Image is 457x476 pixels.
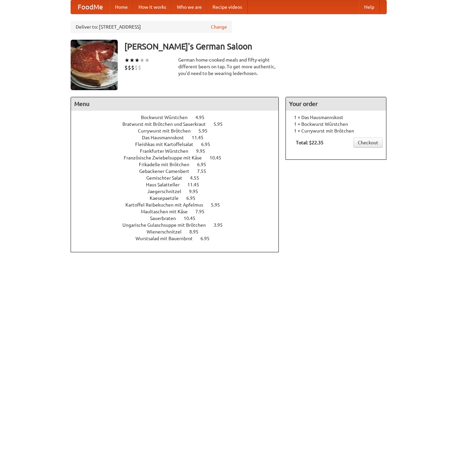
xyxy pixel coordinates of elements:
span: Currywurst mit Brötchen [138,128,197,134]
a: Who we are [172,0,207,14]
span: 6.95 [201,142,217,147]
a: Haus Salatteller 11.45 [146,182,212,187]
a: Das Hausmannskost 11.45 [142,135,216,140]
a: Home [110,0,133,14]
span: Wienerschnitzel [147,229,188,234]
a: Kartoffel Reibekuchen mit Apfelmus 5.95 [125,202,232,208]
a: Help [359,0,380,14]
a: Change [211,24,227,30]
li: $ [124,64,128,71]
span: 7.95 [195,209,211,214]
a: FoodMe [71,0,110,14]
a: Gebackener Camenbert 7.55 [139,169,219,174]
span: 5.95 [214,121,229,127]
span: Bockwurst Würstchen [141,115,194,120]
a: Frikadelle mit Brötchen 6.95 [139,162,219,167]
a: Fleishkas mit Kartoffelsalat 6.95 [135,142,223,147]
h3: [PERSON_NAME]'s German Saloon [124,40,387,53]
li: ★ [145,57,150,64]
a: Jaegerschnitzel 9.95 [147,189,211,194]
a: How it works [133,0,172,14]
a: Frankfurter Würstchen 9.95 [140,148,218,154]
span: 6.95 [186,195,202,201]
li: ★ [124,57,129,64]
li: 1 × Das Hausmannskost [289,114,383,121]
b: Total: $22.35 [296,140,323,145]
span: 4.95 [195,115,211,120]
span: Kartoffel Reibekuchen mit Apfelmus [125,202,210,208]
span: Bratwurst mit Brötchen und Sauerkraut [122,121,213,127]
span: Gebackener Camenbert [139,169,196,174]
span: Frankfurter Würstchen [140,148,195,154]
span: Kaesepaetzle [150,195,185,201]
span: Das Hausmannskost [142,135,191,140]
a: Bratwurst mit Brötchen und Sauerkraut 5.95 [122,121,235,127]
span: 8.95 [189,229,205,234]
span: 4.55 [190,175,206,181]
li: ★ [140,57,145,64]
span: 6.95 [197,162,213,167]
li: $ [131,64,135,71]
span: 3.95 [214,222,229,228]
li: 1 × Currywurst mit Brötchen [289,127,383,134]
span: Ungarische Gulaschsuppe mit Brötchen [122,222,213,228]
div: German home-cooked meals and fifty-eight different beers on tap. To get more authentic, you'd nee... [178,57,279,77]
a: Maultaschen mit Käse 7.95 [141,209,217,214]
li: ★ [129,57,135,64]
span: 11.45 [187,182,206,187]
li: $ [138,64,141,71]
span: 6.95 [200,236,216,241]
span: 10.45 [210,155,228,160]
span: Fleishkas mit Kartoffelsalat [135,142,200,147]
span: Haus Salatteller [146,182,186,187]
span: Wurstsalad mit Bauernbrot [136,236,199,241]
span: Sauerbraten [150,216,183,221]
span: Jaegerschnitzel [147,189,188,194]
a: Recipe videos [207,0,247,14]
span: 5.95 [198,128,214,134]
a: Bockwurst Würstchen 4.95 [141,115,217,120]
li: $ [135,64,138,71]
span: 7.55 [197,169,213,174]
a: Wienerschnitzel 8.95 [147,229,211,234]
li: $ [128,64,131,71]
a: Wurstsalad mit Bauernbrot 6.95 [136,236,222,241]
span: 9.95 [196,148,212,154]
span: Maultaschen mit Käse [141,209,194,214]
span: 9.95 [189,189,205,194]
a: Checkout [353,138,383,148]
span: 10.45 [184,216,202,221]
span: Französische Zwiebelsuppe mit Käse [124,155,208,160]
a: Sauerbraten 10.45 [150,216,208,221]
li: ★ [135,57,140,64]
span: Gemischter Salat [146,175,189,181]
li: 1 × Bockwurst Würstchen [289,121,383,127]
h4: Menu [71,97,279,111]
a: Gemischter Salat 4.55 [146,175,212,181]
div: Deliver to: [STREET_ADDRESS] [71,21,232,33]
a: Ungarische Gulaschsuppe mit Brötchen 3.95 [122,222,235,228]
a: Kaesepaetzle 6.95 [150,195,208,201]
img: angular.jpg [71,40,118,90]
h4: Your order [286,97,386,111]
span: 11.45 [192,135,210,140]
span: Frikadelle mit Brötchen [139,162,196,167]
span: 5.95 [211,202,227,208]
a: Currywurst mit Brötchen 5.95 [138,128,220,134]
a: Französische Zwiebelsuppe mit Käse 10.45 [124,155,234,160]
